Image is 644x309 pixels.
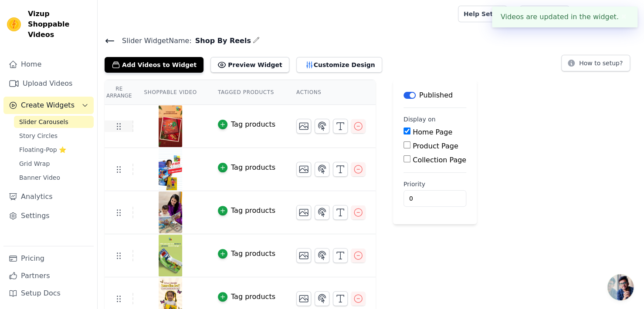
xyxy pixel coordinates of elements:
a: Settings [3,207,94,225]
a: Analytics [3,188,94,205]
button: Close [619,12,629,22]
img: reel-preview-makemehero.myshopify.com-3290776701923339185_626471665.jpeg [158,148,183,190]
th: Shoppable Video [133,80,207,105]
button: Add Videos to Widget [105,57,203,73]
button: Tag products [218,249,275,259]
a: Setup Docs [3,285,94,302]
a: Upload Videos [3,75,94,92]
img: reel-preview-makemehero.myshopify.com-3255465881761362228_8477703406.jpeg [158,105,183,147]
a: Open chat [607,274,634,300]
button: Preview Widget [210,57,289,73]
span: Story Circles [19,131,58,140]
a: Floating-Pop ⭐ [14,144,94,156]
legend: Display on [403,115,436,124]
button: Tag products [218,205,275,216]
button: Change Thumbnail [296,162,311,177]
span: Banner Video [19,173,60,182]
th: Actions [286,80,376,105]
label: Collection Page [413,156,466,164]
button: M MakeMeHero [576,6,637,22]
div: Tag products [231,292,275,302]
button: Change Thumbnail [296,291,311,306]
button: Customize Design [296,57,382,73]
label: Home Page [413,128,452,136]
div: Videos are updated in the widget. [492,7,637,27]
img: Vizup [7,17,21,31]
span: Grid Wrap [19,159,50,168]
button: Tag products [218,292,275,302]
span: Slider Widget Name: [115,36,192,46]
img: reel-preview-makemehero.myshopify.com-3423412816527313920_8477703406.jpeg [158,235,183,276]
a: Home [3,56,94,73]
span: Create Widgets [21,100,75,111]
p: Published [419,90,453,101]
a: Help Setup [458,6,507,22]
a: Pricing [3,250,94,267]
a: How to setup? [561,61,630,69]
button: Change Thumbnail [296,205,311,220]
a: Story Circles [14,130,94,142]
button: Create Widgets [3,97,94,114]
span: Floating-Pop ⭐ [19,145,66,154]
button: How to setup? [561,55,630,71]
span: Vizup Shoppable Videos [28,9,90,40]
div: Tag products [231,249,275,259]
img: reel-preview-makemehero.myshopify.com-3261321553366705803_1338438860.jpeg [158,191,183,233]
th: Re Arrange [105,80,133,105]
div: Tag products [231,205,275,216]
button: Change Thumbnail [296,119,311,134]
span: Slider Carousels [19,118,68,126]
label: Product Page [413,142,458,150]
th: Tagged Products [207,80,286,105]
label: Priority [403,180,466,188]
div: Tag products [231,119,275,130]
div: Edit Name [253,35,260,47]
a: Book Demo [519,6,569,22]
button: Change Thumbnail [296,248,311,263]
div: Tag products [231,162,275,173]
button: Tag products [218,119,275,130]
a: Grid Wrap [14,158,94,170]
p: MakeMeHero [590,6,637,22]
a: Slider Carousels [14,116,94,128]
a: Partners [3,267,94,285]
span: Shop By Reels [192,36,251,46]
button: Tag products [218,162,275,173]
a: Banner Video [14,171,94,184]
